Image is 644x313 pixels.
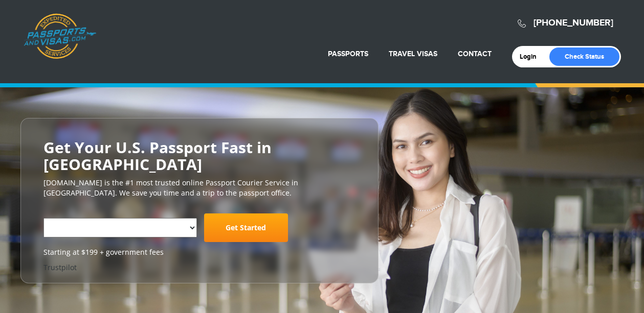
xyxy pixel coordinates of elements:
a: Travel Visas [389,50,437,58]
span: Starting at $199 + government fees [43,247,356,257]
a: Contact [458,50,492,58]
a: Login [520,53,544,61]
a: Passports [328,50,368,58]
p: [DOMAIN_NAME] is the #1 most trusted online Passport Courier Service in [GEOGRAPHIC_DATA]. We sav... [43,178,356,198]
a: Get Started [204,213,288,242]
a: [PHONE_NUMBER] [534,17,613,29]
h2: Get Your U.S. Passport Fast in [GEOGRAPHIC_DATA] [43,139,356,173]
a: Check Status [549,47,619,66]
a: Passports & [DOMAIN_NAME] [24,13,96,59]
a: Trustpilot [43,262,77,272]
